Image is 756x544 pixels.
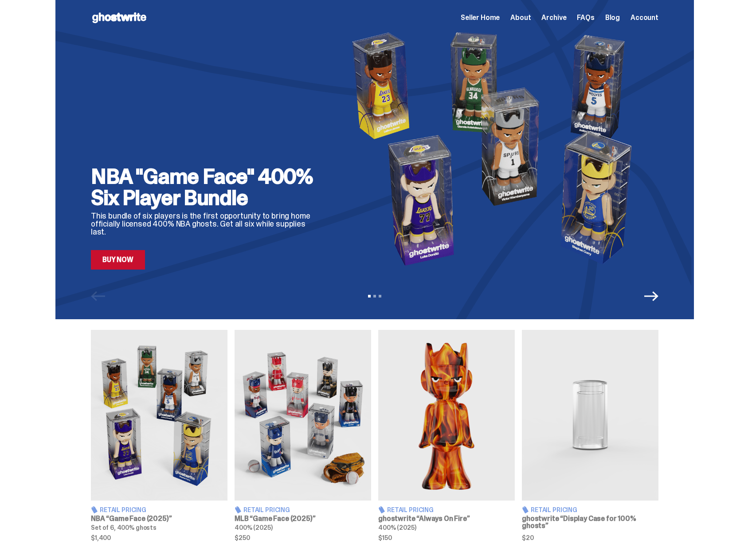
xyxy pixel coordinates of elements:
span: Retail Pricing [387,507,434,513]
h3: ghostwrite “Always On Fire” [378,515,515,522]
span: Set of 6, 400% ghosts [91,524,157,532]
span: Retail Pricing [100,507,146,513]
h3: NBA “Game Face (2025)” [91,515,227,522]
button: View slide 1 [368,295,371,297]
span: Retail Pricing [531,507,577,513]
button: View slide 2 [373,295,376,297]
span: $250 [235,535,371,541]
a: Game Face (2025) Retail Pricing [235,330,371,541]
a: Blog [605,14,620,21]
a: Game Face (2025) Retail Pricing [91,330,227,541]
span: $20 [522,535,658,541]
img: NBA "Game Face" 400% Six Player Bundle [336,27,658,270]
img: Display Case for 100% ghosts [522,330,658,501]
button: View slide 3 [379,295,381,297]
h3: ghostwrite “Display Case for 100% ghosts” [522,515,658,529]
p: This bundle of six players is the first opportunity to bring home officially licensed 400% NBA gh... [91,212,321,236]
a: Always On Fire Retail Pricing [378,330,515,541]
img: Game Face (2025) [235,330,371,501]
a: FAQs [577,14,594,21]
a: About [510,14,531,21]
a: Archive [541,14,566,21]
a: Buy Now [91,250,145,270]
button: Next [644,289,658,303]
a: Account [631,14,658,21]
a: Display Case for 100% ghosts Retail Pricing [522,330,658,541]
h3: MLB “Game Face (2025)” [235,515,371,522]
span: 400% (2025) [378,524,416,532]
img: Always On Fire [378,330,515,501]
h2: NBA "Game Face" 400% Six Player Bundle [91,166,321,208]
span: $1,400 [91,535,227,541]
span: 400% (2025) [235,524,272,532]
span: Retail Pricing [243,507,290,513]
span: $150 [378,535,515,541]
a: Seller Home [461,14,500,21]
img: Game Face (2025) [91,330,227,501]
